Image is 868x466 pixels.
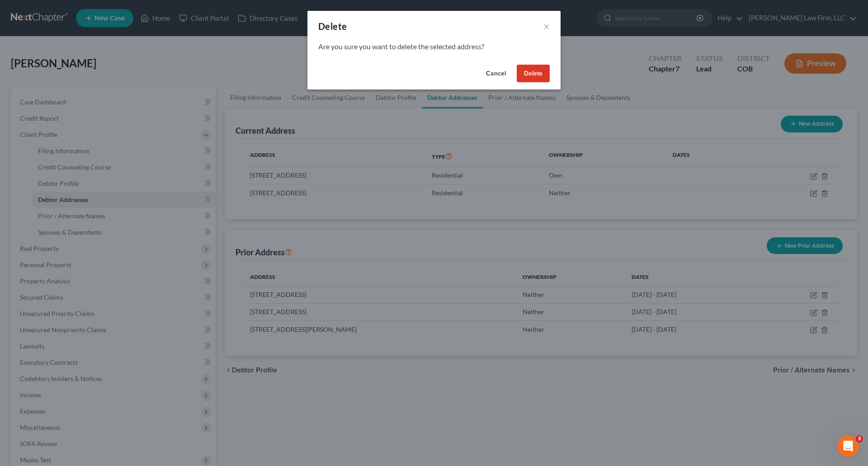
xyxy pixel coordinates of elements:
button: Cancel [479,65,513,83]
button: × [543,21,550,32]
div: Delete [318,20,347,33]
p: Are you sure you want to delete the selected address? [318,42,550,52]
button: Delete [517,65,550,83]
span: 3 [856,435,863,442]
iframe: Intercom live chat [837,435,859,457]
